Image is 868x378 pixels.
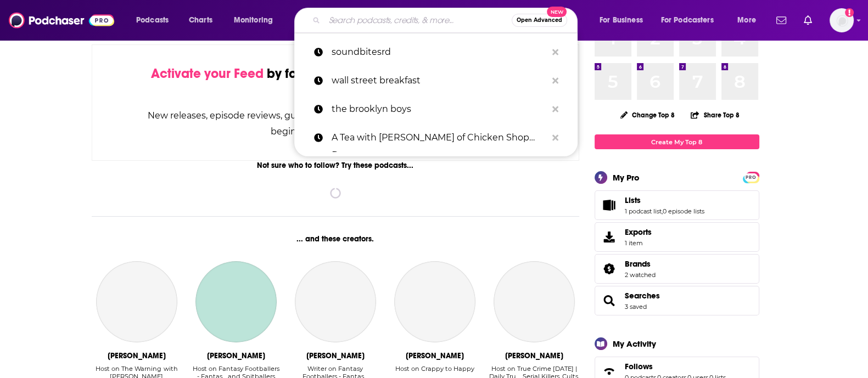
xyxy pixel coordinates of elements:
a: the brooklyn boys [294,95,578,123]
div: My Pro [613,172,640,183]
span: Logged in as khileman [830,8,854,32]
div: by following Podcasts, Creators, Lists, and other Users! [147,66,524,98]
button: open menu [654,12,730,29]
button: open menu [226,12,287,29]
div: New releases, episode reviews, guest credits, and personalized recommendations will begin to appe... [147,108,524,139]
div: Andy Holloway [207,351,265,360]
a: Charts [182,12,219,29]
a: Exports [595,222,759,252]
a: Searches [598,293,620,308]
span: Charts [189,13,212,28]
span: For Podcasters [661,13,714,28]
span: New [547,7,567,17]
a: A Tea with [PERSON_NAME] of Chicken Shop Date [294,123,578,152]
a: Michael Wenrich [295,261,376,342]
span: Exports [598,229,620,245]
span: Monitoring [234,13,273,28]
button: Open AdvancedNew [512,14,567,27]
a: 2 watched [625,271,656,279]
a: Searches [625,291,660,301]
span: , [662,207,663,215]
a: Steve Schmidt [96,261,177,342]
a: Show notifications dropdown [799,11,816,30]
span: Searches [595,286,759,315]
a: Follows [625,362,726,371]
div: Cass Dunn [406,351,464,360]
img: User Profile [830,8,854,32]
span: Lists [625,195,641,205]
button: Show profile menu [830,8,854,32]
span: Open Advanced [517,18,562,23]
span: 1 item [625,239,652,247]
a: Cass Dunn [394,261,475,342]
button: open menu [128,12,183,29]
a: soundbitesrd [294,38,578,66]
p: A Tea with Amelia Dimoldenberg of Chicken Shop Date [332,123,547,152]
a: Brands [625,259,656,269]
span: For Business [600,13,643,28]
a: Lists [598,198,620,213]
a: 0 episode lists [663,207,704,215]
a: Brands [598,261,620,277]
a: wall street breakfast [294,66,578,95]
a: Show notifications dropdown [772,11,791,30]
img: Podchaser - Follow, Share and Rate Podcasts [9,10,114,31]
p: the brooklyn boys [332,95,547,123]
span: Exports [625,227,652,237]
input: Search podcasts, credits, & more... [324,12,512,29]
button: open menu [592,12,657,29]
p: wall street breakfast [332,66,547,95]
button: Share Top 8 [690,104,740,126]
svg: Add a profile image [845,8,854,17]
div: My Activity [613,338,656,349]
a: 3 saved [625,303,647,311]
span: PRO [744,173,758,182]
div: Search podcasts, credits, & more... [305,8,588,33]
button: open menu [730,12,770,29]
p: soundbitesrd [332,38,547,66]
a: PRO [744,173,758,181]
span: More [737,13,756,28]
span: Brands [625,259,651,269]
a: 1 podcast list [625,207,662,215]
span: Lists [595,190,759,220]
div: ... and these creators. [92,234,580,244]
span: Activate your Feed [151,65,264,82]
span: Podcasts [136,13,169,28]
div: Not sure who to follow? Try these podcasts... [92,161,580,170]
a: Create My Top 8 [595,134,759,149]
a: Lists [625,195,704,205]
a: Andy Holloway [195,261,277,342]
div: Steve Schmidt [108,351,166,360]
span: Follows [625,362,653,371]
div: Michael Wenrich [306,351,365,360]
a: Vanessa Richardson [494,261,575,342]
div: Host on Crappy to Happy [395,365,474,373]
div: Vanessa Richardson [505,351,563,360]
span: Brands [595,254,759,284]
button: Change Top 8 [614,108,682,122]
